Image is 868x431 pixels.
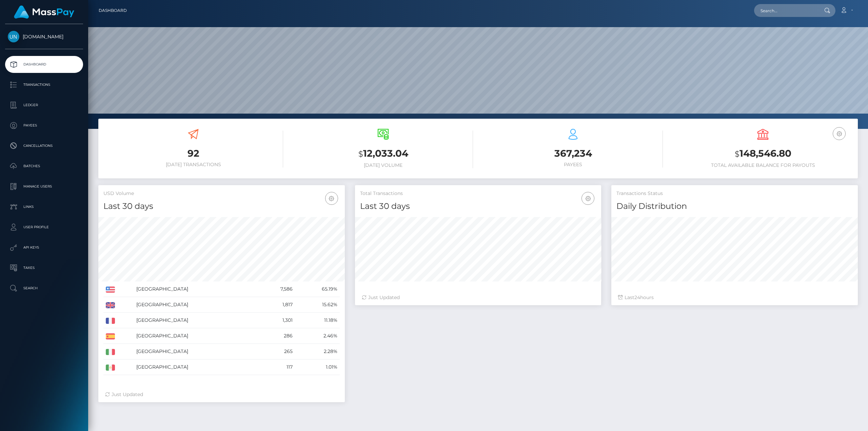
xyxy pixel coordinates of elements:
[134,281,258,297] td: [GEOGRAPHIC_DATA]
[5,97,83,114] a: Ledger
[103,190,340,197] h5: USD Volume
[134,328,258,344] td: [GEOGRAPHIC_DATA]
[258,313,295,328] td: 1,301
[360,200,596,212] h4: Last 30 days
[134,313,258,328] td: [GEOGRAPHIC_DATA]
[106,318,115,324] img: FR.png
[5,239,83,256] a: API Keys
[616,200,853,212] h4: Daily Distribution
[673,162,853,168] h6: Total Available Balance for Payouts
[103,162,283,168] h6: [DATE] Transactions
[8,100,80,110] p: Ledger
[134,359,258,375] td: [GEOGRAPHIC_DATA]
[103,147,283,160] h3: 92
[295,281,339,297] td: 65.19%
[293,147,473,161] h3: 12,033.04
[258,328,295,344] td: 286
[8,283,80,293] p: Search
[295,359,339,375] td: 1.01%
[5,178,83,195] a: Manage Users
[754,4,818,17] input: Search...
[735,149,739,159] small: $
[8,181,80,192] p: Manage Users
[673,147,853,161] h3: 148,546.80
[106,287,115,293] img: US.png
[5,34,83,40] span: [DOMAIN_NAME]
[258,297,295,313] td: 1,817
[362,294,595,301] div: Just Updated
[8,31,19,42] img: Unlockt.me
[258,359,295,375] td: 117
[5,137,83,154] a: Cancellations
[616,190,853,197] h5: Transactions Status
[618,294,851,301] div: Last hours
[99,3,127,18] a: Dashboard
[295,297,339,313] td: 15.62%
[106,349,115,355] img: IT.png
[5,198,83,215] a: Links
[106,365,115,371] img: MX.png
[8,80,80,90] p: Transactions
[5,158,83,175] a: Batches
[105,391,338,398] div: Just Updated
[483,147,663,160] h3: 367,234
[106,333,115,339] img: ES.png
[5,219,83,236] a: User Profile
[295,344,339,359] td: 2.28%
[8,263,80,273] p: Taxes
[134,344,258,359] td: [GEOGRAPHIC_DATA]
[106,302,115,308] img: GB.png
[8,202,80,212] p: Links
[5,259,83,276] a: Taxes
[358,149,363,159] small: $
[360,190,596,197] h5: Total Transactions
[293,162,473,168] h6: [DATE] Volume
[8,161,80,171] p: Batches
[8,59,80,70] p: Dashboard
[103,200,340,212] h4: Last 30 days
[5,280,83,297] a: Search
[295,313,339,328] td: 11.18%
[8,242,80,253] p: API Keys
[483,162,663,168] h6: Payees
[8,222,80,232] p: User Profile
[134,297,258,313] td: [GEOGRAPHIC_DATA]
[258,344,295,359] td: 265
[295,328,339,344] td: 2.46%
[8,141,80,151] p: Cancellations
[5,76,83,93] a: Transactions
[634,294,640,300] span: 24
[14,5,74,19] img: MassPay Logo
[5,117,83,134] a: Payees
[8,120,80,131] p: Payees
[5,56,83,73] a: Dashboard
[258,281,295,297] td: 7,586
